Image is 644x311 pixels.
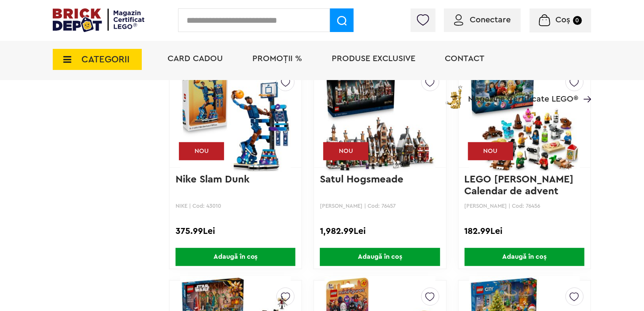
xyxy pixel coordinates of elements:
a: Card Cadou [168,54,223,63]
a: Conectare [454,16,511,24]
a: Contact [445,54,484,63]
span: Coș [556,16,571,24]
p: [PERSON_NAME] | Cod: 76456 [465,203,584,209]
a: Nike Slam Dunk [176,174,249,185]
a: PROMOȚII % [252,54,302,63]
span: Conectare [470,16,511,24]
a: LEGO [PERSON_NAME] Calendar de advent 2025 [465,174,577,208]
img: Satul Hogsmeade [325,58,435,176]
a: Produse exclusive [332,54,415,63]
a: Adaugă în coș [314,248,446,266]
span: Magazine Certificate LEGO® [468,84,578,103]
img: LEGO Harry Potter Calendar de advent 2025 [469,58,580,176]
span: CATEGORII [81,55,130,64]
a: Adaugă în coș [459,248,590,266]
a: Adaugă în coș [170,248,301,266]
div: 375.99Lei [176,226,295,237]
span: Adaugă în coș [176,248,295,266]
p: NIKE | Cod: 43010 [176,203,295,209]
span: Adaugă în coș [320,248,440,266]
div: 1,982.99Lei [320,226,440,237]
div: NOU [468,142,513,160]
div: NOU [323,142,368,160]
a: Satul Hogsmeade [320,174,403,185]
p: [PERSON_NAME] | Cod: 76457 [320,203,440,209]
small: 0 [573,16,582,25]
span: Adaugă în coș [465,248,584,266]
img: Nike Slam Dunk [180,58,291,176]
a: Magazine Certificate LEGO® [578,84,591,92]
div: NOU [179,142,224,160]
div: 182.99Lei [465,226,584,237]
